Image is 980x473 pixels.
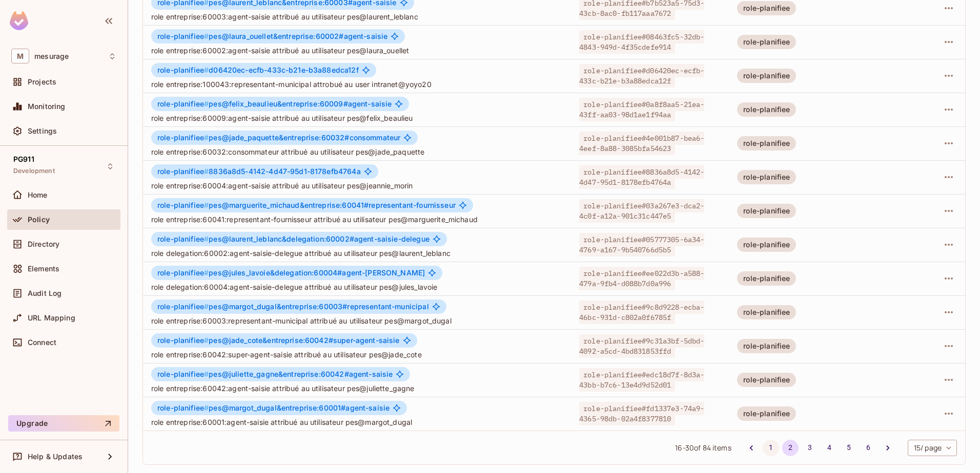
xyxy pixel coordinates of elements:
[204,201,209,209] span: #
[579,132,704,155] span: role-planifiee#4e001b87-bea6-4eef-8a88-3085bfa54623
[151,113,563,123] span: role entreprise:60009:agent-saisie attribué au utilisateur pes@felix_beaulieu
[802,440,818,456] button: Go to page 3
[151,350,563,359] span: role entreprise:60042:super-agent-saisie attribué au utilisateur pes@jade_cote
[151,12,563,21] span: role entreprise:60003:agent-saisie attribué au utilisateur pes@laurent_leblanc
[204,268,209,277] span: #
[204,302,209,311] span: #
[157,201,209,209] span: role-planifiee
[204,336,209,345] span: #
[579,300,704,324] span: role-planifiee#9c8d9228-ecba-46bc-931d-c802a0f6785f
[579,334,704,358] span: role-planifiee#9c31a3bf-5dbd-4092-a5cd-4bd831853ffd
[157,167,361,176] span: 8836a8d5-4142-4d47-95d1-8178efb4764a
[151,383,563,393] span: role entreprise:60042:agent-saisie attribué au utilisateur pes@juliette_gagne
[157,100,392,108] span: pes@felix_beaulieu&entreprise:60009#agent-saisie
[737,238,796,252] div: role-planifiee
[13,167,55,175] span: Development
[28,216,50,224] span: Policy
[157,32,209,40] span: role-planifiee
[157,303,429,311] span: pes@margot_dugal&entreprise:60003#representant-municipal
[579,64,704,88] span: role-planifiee#d06420ec-ecfb-433c-b21e-b3a88edca12f
[675,442,731,454] span: 16 - 30 of 84 items
[151,214,563,224] span: role entreprise:60041:representant-fournisseur attribué au utilisateur pes@marguerite_michaud
[28,314,75,322] span: URL Mapping
[157,167,209,176] span: role-planifiee
[579,267,704,290] span: role-planifiee#ee022d3b-a588-479a-9fb4-d088b7d0a996
[579,368,704,392] span: role-planifiee#edc18d7f-8d3a-43bb-b7c6-13e4d9d52d01
[737,406,796,421] div: role-planifiee
[151,282,563,292] span: role delegation:60004:agent-saisie-delegue attribué au utilisateur pes@jules_lavoie
[157,336,400,345] span: pes@jade_cote&entreprise:60042#super-agent-saisie
[151,181,563,190] span: role entreprise:60004:agent-saisie attribué au utilisateur pes@jeannie_morin
[204,99,209,108] span: #
[737,339,796,353] div: role-planifiee
[151,147,563,157] span: role entreprise:60032:consommateur attribué au utilisateur pes@jade_paquette
[28,78,56,86] span: Projects
[151,417,563,427] span: role entreprise:60001:agent-saisie attribué au utilisateur pes@margot_dugal
[204,66,209,74] span: #
[28,191,48,199] span: Home
[204,370,209,378] span: #
[737,204,796,218] div: role-planifiee
[151,248,563,258] span: role delegation:60002:agent-saisie-delegue attribué au utilisateur pes@laurent_leblanc
[821,440,838,456] button: Go to page 4
[34,52,69,60] span: Workspace: mesurage
[28,289,62,297] span: Audit Log
[579,98,704,121] span: role-planifiee#0a8f8aa5-21ea-43ff-aa03-98d1ae1f94aa
[157,269,425,277] span: pes@jules_lavoie&delegation:60004#agent-[PERSON_NAME]
[157,32,387,40] span: pes@laura_ouellet&entreprise:60002#agent-saisie
[579,165,704,189] span: role-planifiee#8836a8d5-4142-4d47-95d1-8178efb4764a
[28,240,59,248] span: Directory
[151,46,563,55] span: role entreprise:60002:agent-saisie attribué au utilisateur pes@laura_ouellet
[157,370,209,378] span: role-planifiee
[204,403,209,412] span: #
[157,134,400,142] span: pes@jade_paquette&entreprise:60032#consommateur
[737,305,796,319] div: role-planifiee
[157,201,456,209] span: pes@marguerite_michaud&entreprise:60041#representant-fournisseur
[151,316,563,326] span: role entreprise:60003:representant-municipal attribué au utilisateur pes@margot_dugal
[204,32,209,40] span: #
[743,440,760,456] button: Go to previous page
[737,1,796,15] div: role-planifiee
[157,133,209,142] span: role-planifiee
[204,234,209,243] span: #
[151,79,563,89] span: role entreprise:100043:representant-municipal attrobué au user intranet@yoyo20
[157,403,209,412] span: role-planifiee
[737,35,796,49] div: role-planifiee
[204,133,209,142] span: #
[841,440,857,456] button: Go to page 5
[737,136,796,150] div: role-planifiee
[28,265,59,273] span: Elements
[763,440,779,456] button: Go to page 1
[157,370,393,378] span: pes@juliette_gagne&entreprise:60042#agent-saisie
[737,373,796,387] div: role-planifiee
[782,440,799,456] button: page 2
[157,99,209,108] span: role-planifiee
[737,102,796,117] div: role-planifiee
[28,127,57,135] span: Settings
[579,233,704,256] span: role-planifiee#05777305-6a34-4769-a167-9b540766d5b5
[28,453,83,461] span: Help & Updates
[737,170,796,184] div: role-planifiee
[860,440,876,456] button: Go to page 6
[157,302,209,311] span: role-planifiee
[13,155,34,163] span: PG911
[157,66,209,74] span: role-planifiee
[742,440,897,456] nav: pagination navigation
[157,235,430,243] span: pes@laurent_leblanc&delegation:60002#agent-saisie-delegue
[737,69,796,83] div: role-planifiee
[11,49,29,63] span: M
[204,167,209,176] span: #
[579,199,704,223] span: role-planifiee#03a267e3-dca2-4c0f-a12a-901c31c447e5
[10,11,28,30] img: SReyMgAAAABJRU5ErkJggg==
[579,30,704,54] span: role-planifiee#08463fc5-32db-4843-949d-4f35cdefe914
[880,440,896,456] button: Go to next page
[157,404,390,412] span: pes@margot_dugal&entreprise:60001#agent-saisie
[28,338,56,347] span: Connect
[737,271,796,286] div: role-planifiee
[908,440,957,456] div: 15 / page
[579,402,704,425] span: role-planifiee#fd1337e3-74a9-4365-98db-02a4f8377810
[157,66,359,74] span: d06420ec-ecfb-433c-b21e-b3a88edca12f
[28,102,66,111] span: Monitoring
[8,415,119,432] button: Upgrade
[157,336,209,345] span: role-planifiee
